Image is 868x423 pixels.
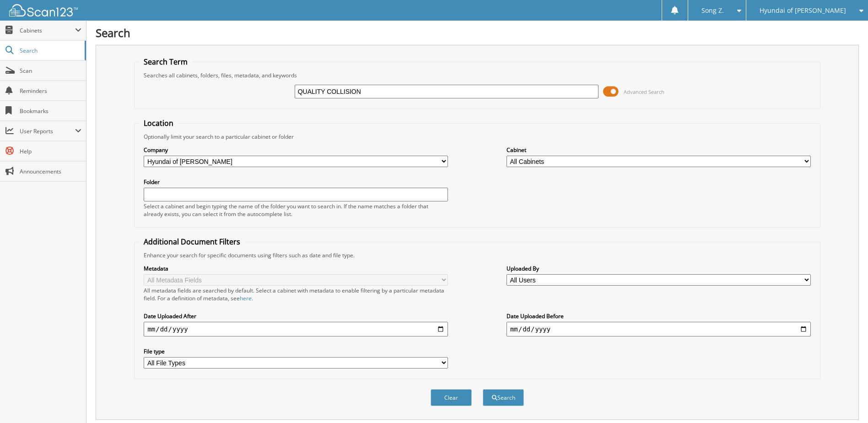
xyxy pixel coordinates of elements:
[9,4,78,16] img: scan123-logo-white.svg
[483,389,524,406] button: Search
[20,107,81,115] span: Bookmarks
[144,347,448,355] label: File type
[624,88,664,95] span: Advanced Search
[20,27,75,34] span: Cabinets
[20,87,81,95] span: Reminders
[760,8,846,13] span: Hyundai of [PERSON_NAME]
[139,118,178,128] legend: Location
[139,251,815,259] div: Enhance your search for specific documents using filters such as date and file type.
[20,47,80,54] span: Search
[507,146,811,154] label: Cabinet
[139,57,192,67] legend: Search Term
[240,294,252,302] a: here
[96,25,859,40] h1: Search
[701,8,724,13] span: Song Z.
[144,312,448,320] label: Date Uploaded After
[144,322,448,336] input: start
[144,146,448,154] label: Company
[144,287,448,302] div: All metadata fields are searched by default. Select a cabinet with metadata to enable filtering b...
[507,265,811,272] label: Uploaded By
[139,237,245,247] legend: Additional Document Filters
[20,127,75,135] span: User Reports
[20,168,81,175] span: Announcements
[144,202,448,218] div: Select a cabinet and begin typing the name of the folder you want to search in. If the name match...
[139,71,815,79] div: Searches all cabinets, folders, files, metadata, and keywords
[139,133,815,141] div: Optionally limit your search to a particular cabinet or folder
[20,147,81,155] span: Help
[431,389,472,406] button: Clear
[144,265,448,272] label: Metadata
[20,67,81,75] span: Scan
[507,312,811,320] label: Date Uploaded Before
[144,178,448,186] label: Folder
[507,322,811,336] input: end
